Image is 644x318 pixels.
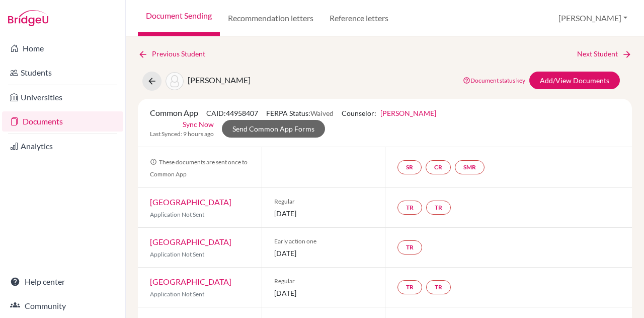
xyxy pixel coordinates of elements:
span: Waived [310,109,334,117]
a: CR [426,160,451,174]
a: Documents [2,111,123,132]
span: Early action one [274,237,373,246]
a: TR [426,201,451,215]
a: TR [397,240,422,255]
a: [GEOGRAPHIC_DATA] [150,237,231,246]
a: Help center [2,272,123,292]
a: Sync Now [183,119,214,130]
a: Send Common App Forms [222,120,325,138]
a: TR [397,280,422,294]
a: Document status key [463,77,525,84]
span: Regular [274,277,373,286]
span: [PERSON_NAME] [188,75,251,85]
button: [PERSON_NAME] [554,9,632,28]
span: Application Not Sent [150,290,204,298]
span: [DATE] [274,288,373,298]
span: Regular [274,197,373,206]
a: Add/View Documents [529,72,620,89]
span: Common App [150,108,198,117]
a: [GEOGRAPHIC_DATA] [150,277,231,286]
a: Next Student [577,48,632,59]
a: Universities [2,87,123,107]
span: Application Not Sent [150,211,204,218]
span: Counselor: [342,109,436,117]
a: Previous Student [138,48,213,59]
a: SMR [455,160,485,174]
span: Application Not Sent [150,250,204,258]
a: [PERSON_NAME] [380,109,436,117]
span: CAID: 44958407 [206,109,258,117]
span: [DATE] [274,248,373,259]
a: TR [397,201,422,215]
span: These documents are sent once to Common App [150,158,248,178]
a: Home [2,38,123,58]
span: FERPA Status: [266,109,334,117]
span: [DATE] [274,208,373,219]
a: Analytics [2,136,123,156]
a: Students [2,62,123,83]
a: [GEOGRAPHIC_DATA] [150,197,231,207]
img: Bridge-U [8,10,48,26]
a: Community [2,296,123,316]
a: SR [397,160,422,174]
a: TR [426,280,451,294]
span: Last Synced: 9 hours ago [150,130,214,139]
